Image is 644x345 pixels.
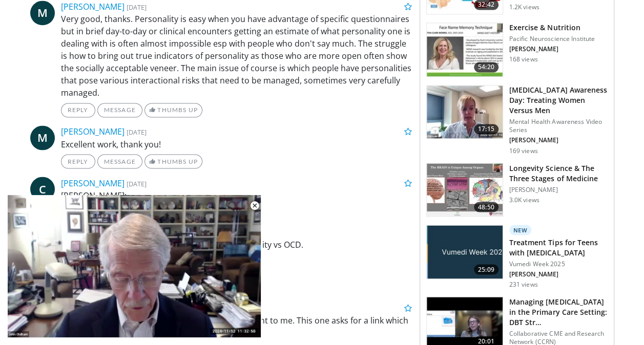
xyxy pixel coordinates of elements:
a: Reply [61,154,95,168]
p: Excellent work, thank you! [61,138,412,150]
a: 17:15 [MEDICAL_DATA] Awareness Day: Treating Women Versus Men Mental Health Awareness Video Serie... [426,85,608,155]
small: [DATE] [127,179,147,188]
h3: Longevity Science & The Three Stages of Medicine [509,163,608,183]
p: Vumedi Week 2025 [509,260,608,268]
p: 168 views [509,55,538,63]
p: [PERSON_NAME] [509,185,608,193]
video-js: Video Player [7,195,261,338]
img: 44202b31-858d-4d3e-adc4-10d20c26ac90.150x105_q85_crop-smart_upscale.jpg [427,163,503,217]
a: M [30,1,55,25]
p: 1.2K views [509,3,539,11]
a: M [30,125,55,150]
p: Very good, thanks. Personality is easy when you have advantage of specific questionnaires but in ... [61,13,412,99]
a: C [30,177,55,201]
p: Mental Health Awareness Video Series [509,118,608,134]
p: New [509,225,532,235]
span: 25:09 [474,264,498,274]
h3: Managing [MEDICAL_DATA] in the Primary Care Setting: DBT Str… [509,296,608,327]
p: Pacific Neuroscience Institute [509,35,595,43]
h3: Exercise & Nutrition [509,23,595,33]
small: [DATE] [127,3,147,12]
p: [PERSON_NAME] [509,136,608,144]
a: Message [97,154,142,168]
p: [PERSON_NAME]: Good post. My only lawsuit was about dx of Obs-Comp personality vs OCD. What is th... [61,189,412,275]
a: [PERSON_NAME] [61,177,124,188]
img: 316a675f-ed7e-43ca-99d5-43dc7a166faa.jpg.150x105_q85_crop-smart_upscale.jpg [427,225,503,278]
h3: [MEDICAL_DATA] Awareness Day: Treating Women Versus Men [509,85,608,116]
img: c646513c-fac8-493f-bcbb-ef680fbe4b4d.150x105_q85_crop-smart_upscale.jpg [427,85,503,139]
a: 48:50 Longevity Science & The Three Stages of Medicine [PERSON_NAME] 3.0K views [426,163,608,217]
a: Thumbs Up [144,154,202,168]
a: 54:20 Exercise & Nutrition Pacific Neuroscience Institute [PERSON_NAME] 168 views [426,23,608,77]
p: [PERSON_NAME] [509,45,595,53]
a: [PERSON_NAME] [61,1,124,12]
a: 25:09 New Treatment Tips for Teens with [MEDICAL_DATA] Vumedi Week 2025 [PERSON_NAME] 231 views [426,225,608,288]
img: 4bf5c016-4c67-4e08-ac2c-e79619ba3a59.150x105_q85_crop-smart_upscale.jpg [427,23,503,76]
a: Message [97,103,142,117]
a: Reply [61,103,95,117]
h3: Treatment Tips for Teens with [MEDICAL_DATA] [509,237,608,257]
span: 54:20 [474,62,498,72]
a: [PERSON_NAME] [61,126,124,137]
button: Close [244,195,265,217]
span: 17:15 [474,124,498,134]
small: [DATE] [127,127,147,137]
a: Thumbs Up [144,103,202,117]
p: 231 views [509,280,538,288]
p: 169 views [509,146,538,155]
p: 3.0K views [509,196,539,204]
p: [PERSON_NAME] [509,270,608,278]
span: 48:50 [474,202,498,212]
